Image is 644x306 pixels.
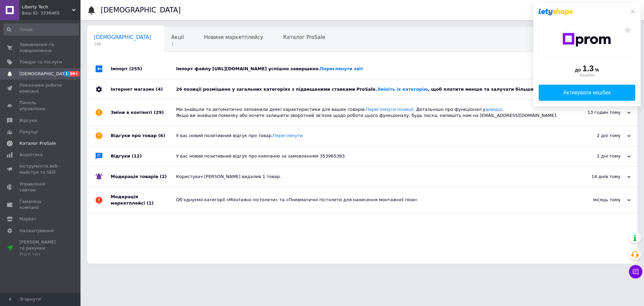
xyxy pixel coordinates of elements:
[19,71,69,77] span: [DEMOGRAPHIC_DATA]
[19,163,62,175] span: Інструменти веб-майстра та SEO
[176,133,563,139] div: У вас новий позитивний відгук про товар.
[101,6,181,14] h1: [DEMOGRAPHIC_DATA]
[629,265,642,278] button: Чат з покупцем
[19,129,38,135] span: Покупці
[154,110,164,115] span: (29)
[22,4,72,10] span: Liberty Tech
[176,66,563,72] div: Імпорт файлу [URL][DOMAIN_NAME] успішно завершено.
[19,42,62,54] span: Замовлення та повідомлення
[69,71,80,77] span: 99+
[171,34,184,40] span: Акції
[19,181,62,193] span: Управління сайтом
[171,42,184,47] span: 1
[19,216,37,222] span: Маркет
[111,100,176,125] div: Зміни в контенті
[176,197,563,203] div: Об’єднуємо категорії «Монтажні пістолети» та «Пневматичні пістолети для нанесення монтажної піни»
[160,174,167,179] span: (2)
[19,118,37,124] span: Відгуки
[111,59,176,79] div: Імпорт
[111,126,176,146] div: Відгуки про товар
[132,154,142,159] span: (12)
[94,42,151,47] span: 248
[64,71,69,77] span: 1
[204,34,263,40] span: Новини маркетплейсу
[176,174,563,180] div: Користувач [PERSON_NAME] видалив 1 товар.
[19,140,56,146] span: Каталог ProSale
[3,24,79,36] input: Пошук
[563,133,631,139] div: 2 дні тому
[366,107,413,112] a: Переглянути позиції
[156,87,163,92] span: (4)
[563,174,631,180] div: 14 днів тому
[19,199,62,211] span: Гаманець компанії
[111,167,176,187] div: Модерація товарів
[19,100,62,112] span: Панель управління
[563,197,631,203] div: місяць тому
[320,66,363,71] a: Переглянути звіт
[19,59,62,65] span: Товари та послуги
[147,201,154,206] span: (1)
[19,228,54,234] span: Налаштування
[176,153,563,159] div: У вас новий позитивний відгук про компанію за замовленням 353965383.
[176,106,563,119] div: Ми знайшли та автоматично заповнили деякі характеристики для ваших товарів. . Детальніше про функ...
[111,146,176,166] div: Відгуки
[283,34,325,40] span: Каталог ProSale
[129,66,142,71] span: (255)
[19,152,43,158] span: Аналітика
[377,87,428,92] a: Змініть їх категорію
[19,239,62,258] span: [PERSON_NAME] та рахунки
[19,82,62,94] span: Показники роботи компанії
[563,110,631,116] div: 13 годин тому
[563,153,631,159] div: 2 дні тому
[111,79,176,99] div: Інтернет магазин
[176,86,563,92] div: 26 позиції розміщено у загальних категоріях з підвищеними ставками ProSale. , щоб платити менше т...
[158,133,165,138] span: (6)
[22,10,80,16] div: Ваш ID: 3336465
[19,251,62,257] div: Prom топ
[273,133,303,138] a: Переглянути
[111,187,176,213] div: Модерація маркетплейсі
[485,107,502,112] a: довідці
[94,34,151,40] span: [DEMOGRAPHIC_DATA]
